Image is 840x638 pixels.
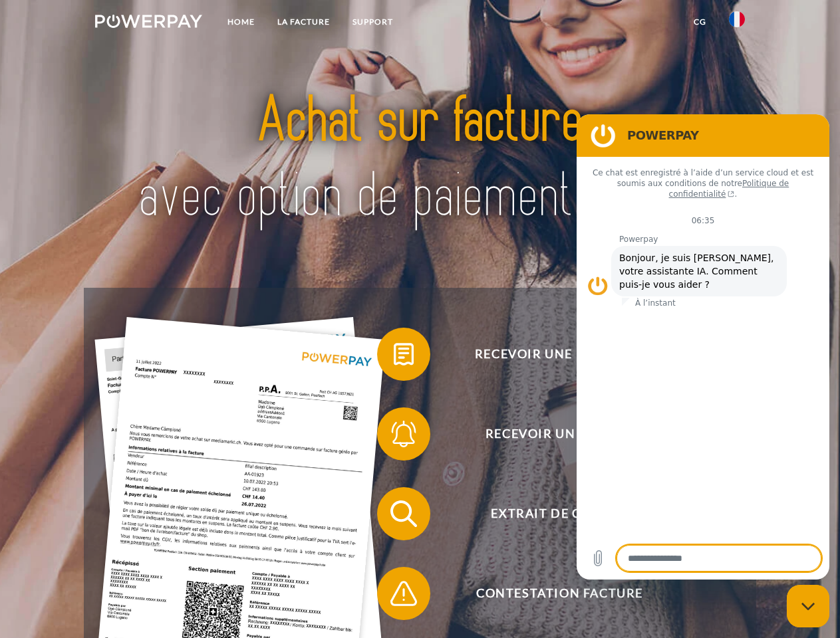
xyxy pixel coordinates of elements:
[127,64,713,255] img: title-powerpay_fr.svg
[729,11,745,27] img: fr
[396,407,722,461] span: Recevoir un rappel?
[396,487,722,540] span: Extrait de compte
[95,15,202,28] img: logo-powerpay-white.svg
[387,577,420,610] img: qb_warning.svg
[396,328,722,381] span: Recevoir une facture ?
[577,114,829,580] iframe: Fenêtre de messagerie
[682,10,718,34] a: CG
[377,407,723,461] button: Recevoir un rappel?
[387,417,420,451] img: qb_bell.svg
[396,567,722,620] span: Contestation Facture
[387,497,420,530] img: qb_search.svg
[266,10,341,34] a: LA FACTURE
[377,487,723,540] button: Extrait de compte
[216,10,266,34] a: Home
[341,10,404,34] a: Support
[377,567,723,620] button: Contestation Facture
[387,338,420,371] img: qb_bill.svg
[787,585,829,627] iframe: Bouton de lancement de la fenêtre de messagerie, conversation en cours
[377,328,723,381] button: Recevoir une facture ?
